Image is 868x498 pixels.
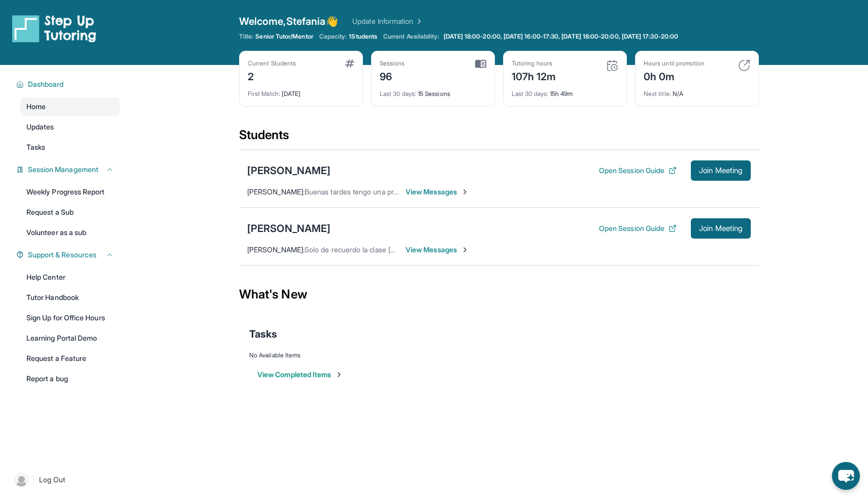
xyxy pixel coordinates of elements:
[20,329,120,347] a: Learning Portal Demo
[20,118,120,136] a: Updates
[644,59,705,68] div: Hours until promotion
[20,288,120,307] a: Tutor Handbook
[512,59,556,68] div: Tutoring hours
[442,32,680,41] a: [DATE] 18:00-20:00, [DATE] 16:00-17:30, [DATE] 18:00-20:00, [DATE] 17:30-20:00
[305,187,599,196] span: Buenas tardes tengo una pregunta va a haber tutoría [DATE] porque mi niño está conectado
[512,68,556,84] div: 107h 12m
[12,14,96,43] img: logo
[512,84,618,98] div: 15h 49m
[248,68,296,84] div: 2
[380,90,416,97] span: Last 30 days :
[39,475,65,485] span: Log Out
[345,59,354,68] img: card
[461,188,469,196] img: Chevron-Right
[699,168,743,174] span: Join Meeting
[20,183,120,201] a: Weekly Progress Report
[248,90,280,97] span: First Match :
[380,59,405,68] div: Sessions
[512,90,548,97] span: Last 30 days :
[14,473,28,487] img: user-img
[24,79,114,89] button: Dashboard
[247,221,330,236] div: [PERSON_NAME]
[691,218,751,239] button: Join Meeting
[20,97,120,116] a: Home
[239,14,338,28] span: Welcome, Stefania 👋
[239,272,759,317] div: What's New
[239,32,253,41] span: Title:
[349,32,377,41] span: 1 Students
[247,163,330,178] div: [PERSON_NAME]
[699,225,743,231] span: Join Meeting
[20,349,120,368] a: Request a Feature
[26,122,54,132] span: Updates
[248,59,296,68] div: Current Students
[20,309,120,327] a: Sign Up for Office Hours
[10,469,120,491] a: |Log Out
[406,187,469,197] span: View Messages
[644,68,705,84] div: 0h 0m
[691,160,751,181] button: Join Meeting
[599,165,677,176] button: Open Session Guide
[599,223,677,234] button: Open Session Guide
[28,79,64,89] span: Dashboard
[239,127,759,149] div: Students
[20,203,120,221] a: Request a Sub
[319,32,347,41] span: Capacity:
[20,138,120,156] a: Tasks
[832,462,860,490] button: chat-button
[380,68,405,84] div: 96
[406,245,469,255] span: View Messages
[249,351,749,359] div: No Available Items
[20,268,120,286] a: Help Center
[257,370,343,380] button: View Completed Items
[26,142,45,152] span: Tasks
[28,250,96,260] span: Support & Resources
[247,187,305,196] span: [PERSON_NAME] :
[28,164,98,175] span: Session Management
[247,245,305,254] span: [PERSON_NAME] :
[32,474,35,486] span: |
[24,164,114,175] button: Session Management
[20,223,120,242] a: Volunteer as a sub
[305,245,536,254] span: Solo de recuerdo la clase [PERSON_NAME][DATE] as de las 5:00 a 6:00
[248,84,354,98] div: [DATE]
[413,16,423,26] img: Chevron Right
[644,84,750,98] div: N/A
[383,32,439,41] span: Current Availability:
[644,90,671,97] span: Next title :
[249,327,277,341] span: Tasks
[738,59,750,72] img: card
[26,102,46,112] span: Home
[475,59,486,69] img: card
[352,16,423,26] a: Update Information
[444,32,678,41] span: [DATE] 18:00-20:00, [DATE] 16:00-17:30, [DATE] 18:00-20:00, [DATE] 17:30-20:00
[20,370,120,388] a: Report a bug
[255,32,313,41] span: Senior Tutor/Mentor
[24,250,114,260] button: Support & Resources
[380,84,486,98] div: 15 Sessions
[606,59,618,72] img: card
[461,246,469,254] img: Chevron-Right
